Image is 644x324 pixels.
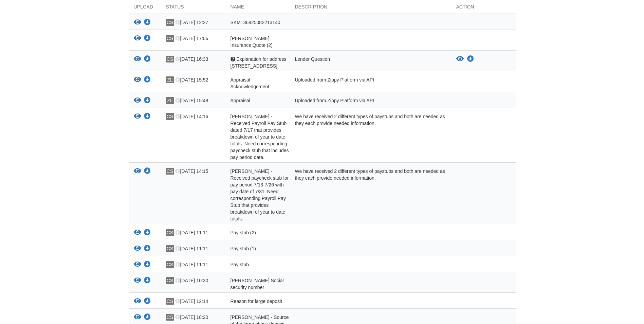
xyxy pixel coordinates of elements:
button: View SKM_36825082213140 [134,19,141,26]
button: View Christine Steckbauer - Received paycheck stub for pay period 7/13-7/26 with pay date of 7/31... [134,168,141,175]
span: CS [166,314,174,321]
span: [DATE] 12:14 [175,299,208,304]
a: Download Pay stub (2) [144,230,151,236]
span: Appraisal Acknowledgement [231,77,269,89]
span: CS [166,245,174,252]
div: Name [225,3,290,14]
span: [DATE] 11:11 [175,230,208,235]
div: We have received 2 different types of paystubs and both are needed as they each provide needed in... [290,168,451,222]
div: Uploaded from Zippy Platform via API [290,76,451,90]
span: [DATE] 15:48 [175,98,208,103]
div: Uploaded from Zippy Platform via API [290,97,451,106]
a: Download Pay stub (1) [144,246,151,252]
a: Download SKM_36825082213140 [144,20,151,25]
span: [PERSON_NAME] - Received paycheck stub for pay period 7/13-7/26 with pay date of 7/31. Need corre... [231,168,289,221]
span: CS [166,229,174,236]
a: Download Reason for large deposit [144,299,151,304]
span: ZL [166,76,174,83]
a: Download Explanation for address variation-521 N 8th St [467,56,474,62]
span: [DATE] 10:30 [175,278,208,283]
span: ZL [166,97,174,104]
span: [DATE] 14:15 [175,168,208,174]
a: Download Christine Steckbauer - Received Payroll Pay Stub dated 7/17 that provides breakdown of y... [144,114,151,120]
span: CS [166,35,174,42]
button: View Reason for large deposit [134,298,141,305]
span: Pay stub (2) [231,230,256,235]
span: Appraisal [231,98,250,103]
button: View Appraisal Acknowledgement [134,76,141,84]
a: Download Christine Social security number [144,278,151,284]
a: Download Explanation for address variation-521 N 8th St [144,57,151,62]
span: SKM_36825082213140 [231,20,280,25]
a: Download Pay stub [144,262,151,268]
span: [DATE] 16:33 [175,56,208,62]
span: Pay stub (1) [231,246,256,251]
span: CS [166,19,174,26]
a: Download Robert Antos - Source of the large check deposit of $4K on 07/28/25 - Checking 3 [144,315,151,320]
div: Action [451,3,516,14]
a: Download Christine Steckbauer - Received paycheck stub for pay period 7/13-7/26 with pay date of ... [144,169,151,174]
button: View Explanation for address variation-521 N 8th St [134,56,141,63]
button: View Pay stub [134,261,141,268]
span: Pay stub [231,262,249,267]
span: [DATE] 14:16 [175,114,208,119]
button: View Christine Steckbauer - Received Payroll Pay Stub dated 7/17 that provides breakdown of year ... [134,113,141,120]
button: View Christine Social security number [134,277,141,284]
span: [DATE] 18:20 [175,314,208,320]
a: Download Appraisal Acknowledgement [144,77,151,83]
div: Upload [129,3,161,14]
div: Status [161,3,225,14]
span: [PERSON_NAME] - Received Payroll Pay Stub dated 7/17 that provides breakdown of year to date tota... [231,114,289,160]
button: View Pay stub (1) [134,245,141,252]
span: CS [166,277,174,284]
span: CS [166,168,174,175]
span: CS [166,56,174,62]
span: Explanation for address [STREET_ADDRESS] [231,56,287,69]
button: View Robert Antos - Source of the large check deposit of $4K on 07/28/25 - Checking 3 [134,314,141,321]
span: [PERSON_NAME] Social security number [231,278,284,290]
a: Download Appraisal [144,98,151,104]
span: [PERSON_NAME] Insurance Quote (2) [231,36,273,48]
span: [DATE] 12:27 [175,20,208,25]
div: Lender Question [290,56,451,69]
button: View Pay stub (2) [134,229,141,236]
span: Reason for large deposit [231,299,282,304]
span: CS [166,261,174,268]
span: [DATE] 15:52 [175,77,208,83]
span: CS [166,113,174,120]
a: Download Antos Insurance Quote (2) [144,36,151,41]
div: Description [290,3,451,14]
span: [DATE] 17:06 [175,36,208,41]
button: View Explanation for address variation-521 N 8th St [456,56,464,62]
span: [DATE] 11:11 [175,262,208,267]
button: View Antos Insurance Quote (2) [134,35,141,42]
span: [DATE] 11:11 [175,246,208,251]
div: We have received 2 different types of paystubs and both are needed as they each provide needed in... [290,113,451,161]
span: CS [166,298,174,305]
button: View Appraisal [134,97,141,104]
